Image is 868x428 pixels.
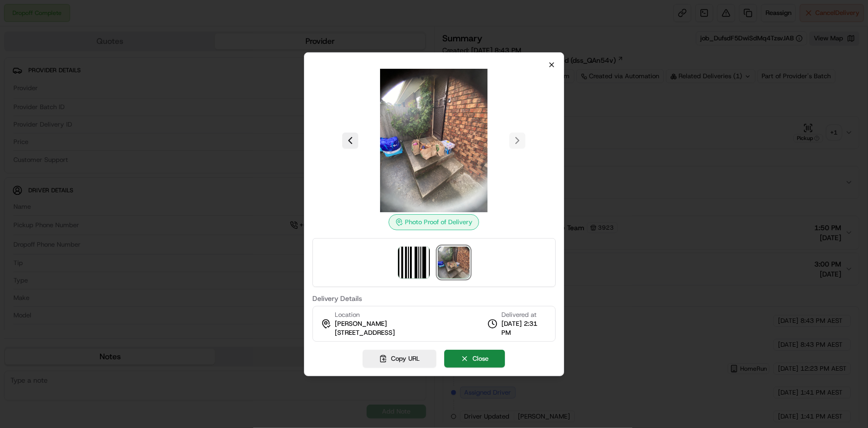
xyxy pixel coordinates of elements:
[335,319,387,328] span: [PERSON_NAME]
[438,247,470,279] img: photo_proof_of_delivery image
[335,328,395,337] span: [STREET_ADDRESS]
[501,319,547,337] span: [DATE] 2:31 PM
[501,310,547,319] span: Delivered at
[363,350,437,368] button: Copy URL
[335,310,360,319] span: Location
[363,69,506,212] img: photo_proof_of_delivery image
[398,247,430,279] img: barcode_scan_on_pickup image
[312,295,556,302] label: Delivery Details
[445,350,505,368] button: Close
[389,214,480,230] div: Photo Proof of Delivery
